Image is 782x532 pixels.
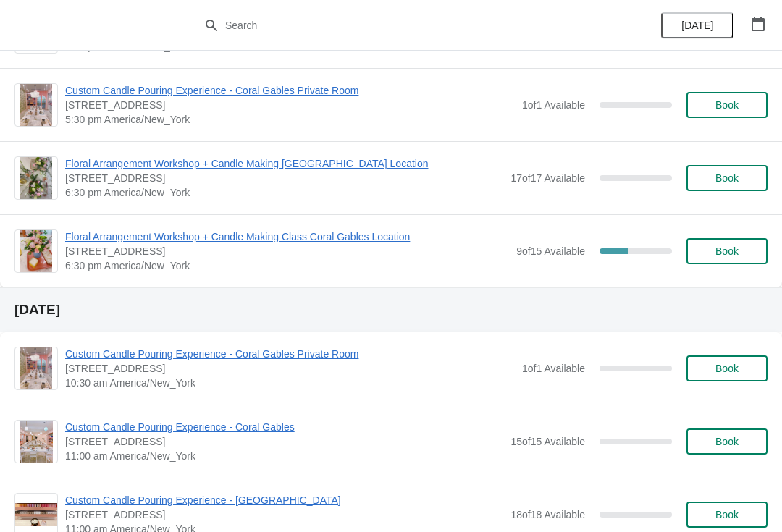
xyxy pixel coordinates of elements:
[65,449,503,463] span: 11:00 am America/New_York
[65,420,503,434] span: Custom Candle Pouring Experience - Coral Gables
[522,99,585,111] span: 1 of 1 Available
[715,172,739,184] span: Book
[65,361,515,376] span: [STREET_ADDRESS]
[65,156,503,171] span: Floral Arrangement Workshop + Candle Making [GEOGRAPHIC_DATA] Location
[65,507,503,522] span: [STREET_ADDRESS]
[516,245,585,257] span: 9 of 15 Available
[715,363,739,374] span: Book
[65,98,515,112] span: [STREET_ADDRESS]
[20,230,52,272] img: Floral Arrangement Workshop + Candle Making Class Coral Gables Location | 154 Giralda Avenue, Cor...
[65,171,503,185] span: [STREET_ADDRESS]
[224,12,586,38] input: Search
[715,436,739,447] span: Book
[510,172,585,184] span: 17 of 17 Available
[65,185,503,200] span: 6:30 pm America/New_York
[65,258,509,273] span: 6:30 pm America/New_York
[65,493,503,507] span: Custom Candle Pouring Experience - [GEOGRAPHIC_DATA]
[715,99,739,111] span: Book
[510,436,585,447] span: 15 of 15 Available
[715,245,739,257] span: Book
[65,347,515,361] span: Custom Candle Pouring Experience - Coral Gables Private Room
[686,238,768,264] button: Book
[65,244,509,258] span: [STREET_ADDRESS]
[14,303,768,317] h2: [DATE]
[715,509,739,520] span: Book
[15,503,57,527] img: Custom Candle Pouring Experience - Fort Lauderdale | 914 East Las Olas Boulevard, Fort Lauderdale...
[522,363,585,374] span: 1 of 1 Available
[20,157,52,199] img: Floral Arrangement Workshop + Candle Making Fort Lauderdale Location | 914 East Las Olas Boulevar...
[681,20,713,31] span: [DATE]
[686,502,768,528] button: Book
[65,83,515,98] span: Custom Candle Pouring Experience - Coral Gables Private Room
[65,434,503,449] span: [STREET_ADDRESS]
[20,347,52,389] img: Custom Candle Pouring Experience - Coral Gables Private Room | 154 Giralda Avenue, Coral Gables, ...
[686,92,768,118] button: Book
[661,12,733,38] button: [DATE]
[686,428,768,455] button: Book
[65,376,515,390] span: 10:30 am America/New_York
[686,355,768,381] button: Book
[686,165,768,191] button: Book
[65,112,515,127] span: 5:30 pm America/New_York
[65,229,509,244] span: Floral Arrangement Workshop + Candle Making Class Coral Gables Location
[20,421,54,463] img: Custom Candle Pouring Experience - Coral Gables | 154 Giralda Avenue, Coral Gables, FL, USA | 11:...
[20,84,52,126] img: Custom Candle Pouring Experience - Coral Gables Private Room | 154 Giralda Avenue, Coral Gables, ...
[510,509,585,520] span: 18 of 18 Available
